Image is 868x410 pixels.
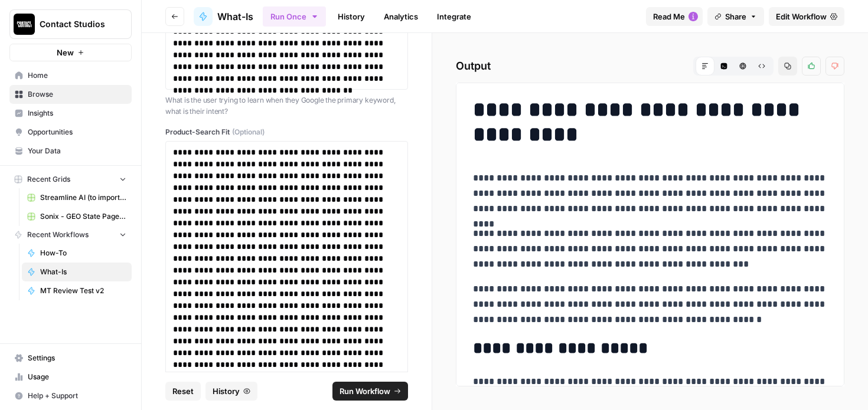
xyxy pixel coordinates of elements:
[769,7,844,26] a: Edit Workflow
[172,385,194,397] span: Reset
[14,14,35,35] img: Contact Studios Logo
[40,192,126,203] span: Streamline AI (to import) - Streamline AI Import.csv
[28,108,126,119] span: Insights
[456,57,844,76] h2: Output
[165,382,201,401] button: Reset
[22,263,132,281] a: What-Is
[9,368,132,386] a: Usage
[331,7,372,26] a: History
[28,146,126,156] span: Your Data
[205,382,257,401] button: History
[430,7,478,26] a: Integrate
[9,226,132,244] button: Recent Workflows
[27,174,70,185] span: Recent Grids
[232,127,265,137] span: (Optional)
[28,127,126,137] span: Opportunities
[28,372,126,382] span: Usage
[653,11,685,22] span: Read Me
[165,94,408,117] p: What is the user trying to learn when they Google the primary keyword, what is their intent?
[776,11,827,22] span: Edit Workflow
[9,9,132,39] button: Workspace: Contact Studios
[707,7,764,26] button: Share
[28,353,126,363] span: Settings
[725,11,746,22] span: Share
[194,7,253,26] a: What-Is
[217,9,253,24] span: What-Is
[27,229,89,240] span: Recent Workflows
[22,207,132,226] a: Sonix - GEO State Pages Grid
[646,7,703,26] button: Read Me
[340,385,390,397] span: Run Workflow
[28,391,126,401] span: Help + Support
[22,188,132,207] a: Streamline AI (to import) - Streamline AI Import.csv
[9,44,132,61] button: New
[9,104,132,123] a: Insights
[332,382,408,401] button: Run Workflow
[9,66,132,85] a: Home
[57,47,74,58] span: New
[9,386,132,405] button: Help + Support
[40,267,126,277] span: What-Is
[9,123,132,142] a: Opportunities
[213,385,240,397] span: History
[28,89,126,100] span: Browse
[22,281,132,300] a: MT Review Test v2
[22,244,132,263] a: How-To
[40,248,126,258] span: How-To
[40,286,126,296] span: MT Review Test v2
[263,6,326,27] button: Run Once
[9,85,132,104] a: Browse
[377,7,425,26] a: Analytics
[165,127,408,137] label: Product-Search Fit
[40,18,111,30] span: Contact Studios
[9,142,132,160] a: Your Data
[9,170,132,188] button: Recent Grids
[9,349,132,368] a: Settings
[40,211,126,222] span: Sonix - GEO State Pages Grid
[28,70,126,81] span: Home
